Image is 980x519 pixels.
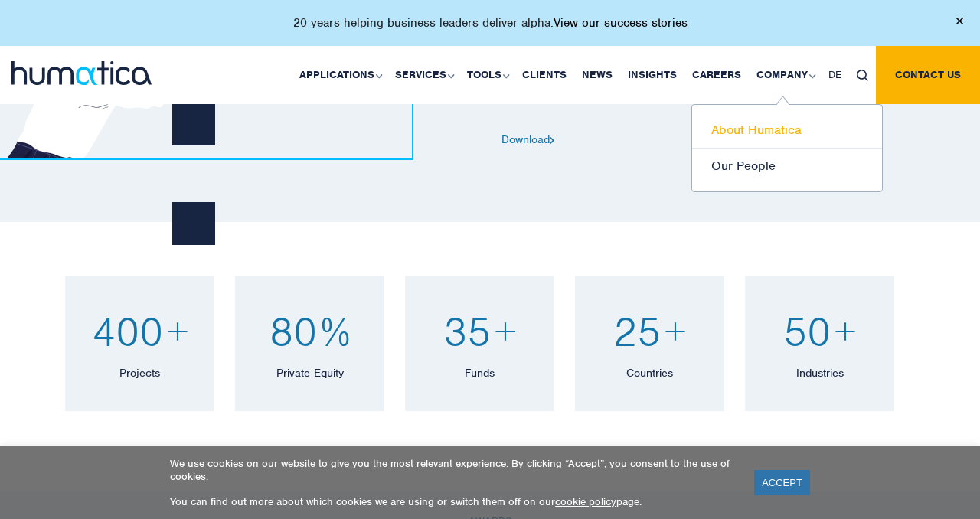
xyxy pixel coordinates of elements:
img: arrow2 [550,137,554,144]
a: Company [749,46,821,104]
p: You can find out more about which cookies we are using or switch them off on our page. [170,495,735,508]
span: % [321,306,350,357]
span: + [835,306,856,357]
span: 25 [613,306,661,357]
p: We use cookies on our website to give you the most relevant experience. By clicking “Accept”, you... [170,457,735,483]
p: Private Equity [250,365,369,380]
a: View our success stories [554,15,688,31]
a: News [574,46,620,104]
p: Download our whitepaper on the secrets of success in Buy & Build. [501,76,697,133]
a: DE [821,46,849,104]
a: About Humatica [692,113,882,149]
img: logo [11,61,152,85]
a: Careers [684,46,749,104]
span: + [665,306,686,357]
a: Our People [692,149,882,184]
img: search_icon [857,70,868,81]
a: cookie policy [555,495,616,508]
span: DE [828,68,841,81]
span: 50 [783,306,831,357]
p: Projects [80,365,199,380]
a: Tools [459,46,514,104]
a: Services [387,46,459,104]
span: + [495,306,516,357]
a: Contact us [876,46,980,104]
a: Clients [514,46,574,104]
span: 80 [269,306,317,357]
p: Countries [590,365,709,380]
span: + [167,306,188,357]
span: 400 [92,306,163,357]
a: ACCEPT [754,470,810,495]
p: 20 years helping business leaders deliver alpha. [293,15,688,31]
span: 35 [443,306,491,357]
a: Download [501,132,554,146]
a: Insights [620,46,684,104]
a: Applications [292,46,387,104]
p: Industries [760,365,879,380]
p: Funds [420,365,539,380]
